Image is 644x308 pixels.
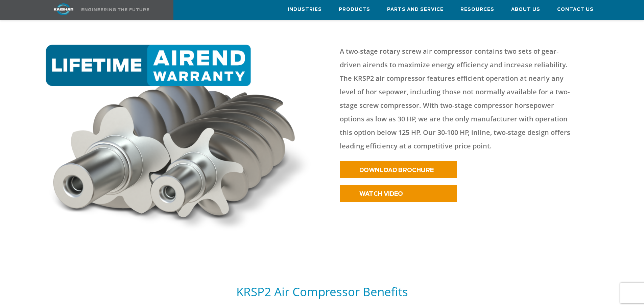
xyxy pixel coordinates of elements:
span: About Us [511,6,540,14]
a: Products [339,0,370,19]
span: Resources [460,6,494,14]
a: Contact Us [557,0,594,19]
a: Resources [460,0,494,19]
span: Products [339,6,370,14]
a: Industries [288,0,322,19]
a: DOWNLOAD BROCHURE [340,161,457,178]
span: Parts and Service [387,6,444,14]
a: WATCH VIDEO [340,185,457,202]
img: warranty [42,45,318,237]
span: WATCH VIDEO [359,191,403,197]
p: A two-stage rotary screw air compressor contains two sets of gear-driven airends to maximize ener... [340,45,579,153]
img: Engineering the future [81,8,149,11]
a: About Us [511,0,540,19]
span: Contact Us [557,6,594,14]
img: kaishan logo [38,3,89,15]
span: DOWNLOAD BROCHURE [359,167,434,173]
span: Industries [288,6,322,14]
h5: KRSP2 Air Compressor Benefits [42,284,602,299]
a: Parts and Service [387,0,444,19]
